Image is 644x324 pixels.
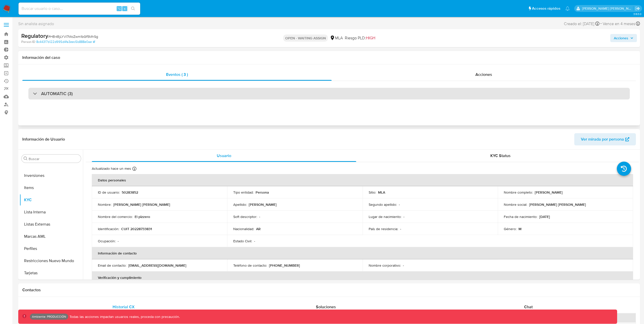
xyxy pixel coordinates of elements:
[113,304,135,310] span: Historial CX
[68,314,180,319] p: Todas las acciones impactan usuarios reales, proceda con precaución.
[256,227,261,231] p: AR
[98,263,126,268] p: Email de contacto :
[135,214,150,219] p: El pizzero
[98,214,133,219] p: Nombre del comercio :
[403,263,404,268] p: -
[113,202,170,207] p: [PERSON_NAME] [PERSON_NAME]
[92,166,131,171] p: Actualizado hace un mes
[535,190,563,195] p: [PERSON_NAME]
[635,6,640,11] a: Salir
[518,227,522,231] p: M
[124,6,126,11] span: s
[399,202,400,207] p: -
[217,153,231,159] span: Usuario
[20,267,83,279] button: Tarjetas
[403,214,404,219] p: -
[36,40,95,44] a: 8c44317b122d995d4fa3eec5b888e0ae
[316,304,336,310] span: Soluciones
[128,5,138,12] button: search-icon
[22,55,636,60] h1: Información del caso
[98,227,119,231] p: Identificación :
[249,202,277,207] p: [PERSON_NAME]
[98,202,111,207] p: Nombre :
[233,263,267,268] p: Teléfono de contacto :
[524,304,533,310] span: Chat
[256,190,269,195] p: Persona
[117,6,121,11] span: ⌥
[29,157,79,161] input: Buscar
[22,287,636,293] h1: Contactos
[283,35,328,42] p: OPEN - WAITING ASSIGN
[369,190,376,195] p: Sitio :
[233,202,247,207] p: Apellido :
[118,239,119,243] p: -
[581,133,624,145] span: Ver mirada por persona
[20,182,83,194] button: Items
[122,190,138,195] p: 50283852
[366,35,375,41] span: HIGH
[166,72,188,77] span: Eventos ( 3 )
[20,243,83,255] button: Perfiles
[20,255,83,267] button: Restricciones Nuevo Mundo
[504,190,533,195] p: Nombre completo :
[369,227,398,231] p: País de residencia :
[565,6,570,11] a: Notificaciones
[574,133,636,145] button: Ver mirada por persona
[369,202,397,207] p: Segundo apellido :
[92,174,633,186] th: Datos personales
[269,263,300,268] p: [PHONE_NUMBER]
[20,206,83,218] button: Lista Interna
[92,271,633,284] th: Verificación y cumplimiento
[504,214,537,219] p: Fecha de nacimiento :
[20,218,83,230] button: Listas Externas
[24,157,28,161] button: Buscar
[92,247,633,259] th: Información de contacto
[529,202,586,207] p: [PERSON_NAME] [PERSON_NAME]
[614,34,628,42] span: Acciones
[259,214,260,219] p: -
[233,190,254,195] p: Tipo entidad :
[490,153,511,159] span: KYC Status
[233,239,252,243] p: Estado Civil :
[564,20,599,27] div: Creado el: [DATE]
[532,6,560,11] span: Accesos rápidos
[20,230,83,243] button: Marcas AML
[539,214,550,219] p: [DATE]
[369,263,401,268] p: Nombre corporativo :
[400,227,401,231] p: -
[21,32,48,40] b: Regulatory
[378,190,385,195] p: MLA
[28,88,630,99] div: AUTOMATIC (3)
[475,72,492,77] span: Acciones
[32,316,66,318] p: Ambiente: PRODUCCIÓN
[48,34,98,39] span: # HB4BjLYVI7MoZwm1bGf5MhSg
[121,227,152,231] p: CUIT 20228733831
[610,34,637,42] button: Acciones
[18,21,54,27] span: Sin analista asignado
[582,6,633,11] p: leidy.martinez@mercadolibre.com.co
[98,190,120,195] p: ID de usuario :
[19,5,140,12] input: Buscar usuario o caso...
[504,202,527,207] p: Nombre social :
[233,214,257,219] p: Soft descriptor :
[20,194,83,206] button: KYC
[254,239,255,243] p: -
[600,20,602,27] span: -
[603,21,635,27] span: Vence en 4 meses
[98,239,116,243] p: Ocupación :
[330,35,343,41] div: MLA
[128,263,186,268] p: [EMAIL_ADDRESS][DOMAIN_NAME]
[41,91,73,96] h3: AUTOMATIC (3)
[233,227,254,231] p: Nacionalidad :
[369,214,401,219] p: Lugar de nacimiento :
[20,169,83,182] button: Inversiones
[504,227,516,231] p: Género :
[21,40,35,44] b: Person ID
[22,137,65,142] h1: Información de Usuario
[345,35,375,41] span: Riesgo PLD:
